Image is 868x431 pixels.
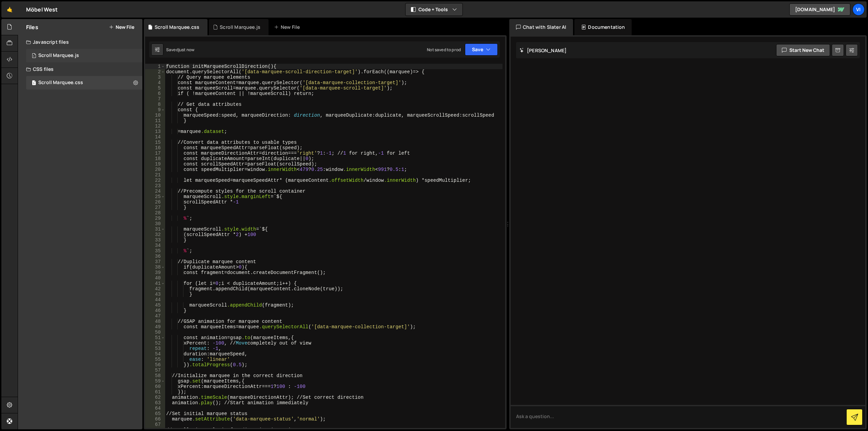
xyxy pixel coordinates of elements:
[145,362,165,368] div: 56
[1,1,18,18] a: 🤙
[145,395,165,400] div: 62
[145,205,165,210] div: 27
[145,129,165,134] div: 13
[145,123,165,129] div: 12
[145,102,165,107] div: 8
[145,265,165,270] div: 38
[427,47,461,53] div: Not saved to prod
[145,178,165,183] div: 22
[274,24,302,31] div: New File
[145,319,165,324] div: 48
[145,194,165,199] div: 25
[145,85,165,91] div: 5
[145,422,165,427] div: 67
[145,406,165,411] div: 64
[166,47,194,53] div: Saved
[38,53,79,59] div: Scroll Marquee.js
[519,47,567,54] h2: [PERSON_NAME]
[145,286,165,292] div: 42
[145,270,165,275] div: 39
[145,313,165,319] div: 47
[145,275,165,281] div: 40
[852,3,865,16] a: Vi
[145,324,165,330] div: 49
[26,23,38,31] h2: Files
[145,411,165,416] div: 65
[145,96,165,102] div: 7
[776,44,830,56] button: Start new chat
[145,145,165,151] div: 16
[145,400,165,406] div: 63
[145,156,165,161] div: 18
[145,172,165,178] div: 21
[145,389,165,395] div: 61
[145,330,165,335] div: 50
[145,183,165,189] div: 23
[145,351,165,357] div: 54
[32,81,36,86] span: 1
[145,113,165,118] div: 10
[145,118,165,123] div: 11
[145,69,165,75] div: 2
[145,167,165,172] div: 20
[145,297,165,302] div: 44
[145,107,165,113] div: 9
[145,340,165,346] div: 52
[145,227,165,232] div: 31
[38,80,83,86] div: Scroll Marquee.css
[145,243,165,248] div: 34
[155,24,199,31] div: Scroll Marquee.css
[220,24,260,31] div: Scroll Marquee.js
[406,3,462,16] button: Code + Tools
[26,49,142,62] div: 17391/48447.js
[145,80,165,85] div: 4
[145,151,165,156] div: 17
[178,47,194,53] div: just now
[145,378,165,384] div: 59
[145,216,165,221] div: 29
[145,210,165,216] div: 28
[145,335,165,340] div: 51
[32,54,36,59] span: 1
[145,416,165,422] div: 66
[145,346,165,351] div: 53
[145,237,165,243] div: 33
[574,19,632,35] div: Documentation
[509,19,573,35] div: Chat with Slater AI
[26,76,142,90] div: 17391/48448.css
[145,373,165,378] div: 58
[789,3,850,16] a: [DOMAIN_NAME]
[145,308,165,313] div: 46
[145,75,165,80] div: 3
[145,91,165,96] div: 6
[109,24,134,30] button: New File
[145,384,165,389] div: 60
[145,140,165,145] div: 15
[145,248,165,254] div: 35
[145,134,165,140] div: 14
[18,62,142,76] div: CSS files
[18,35,142,49] div: Javascript files
[145,161,165,167] div: 19
[145,302,165,308] div: 45
[145,221,165,227] div: 30
[145,292,165,297] div: 43
[145,259,165,265] div: 37
[465,43,498,56] button: Save
[145,189,165,194] div: 24
[145,232,165,237] div: 32
[26,5,58,14] div: Möbel West
[145,64,165,69] div: 1
[145,357,165,362] div: 55
[145,254,165,259] div: 36
[145,199,165,205] div: 26
[145,368,165,373] div: 57
[145,281,165,286] div: 41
